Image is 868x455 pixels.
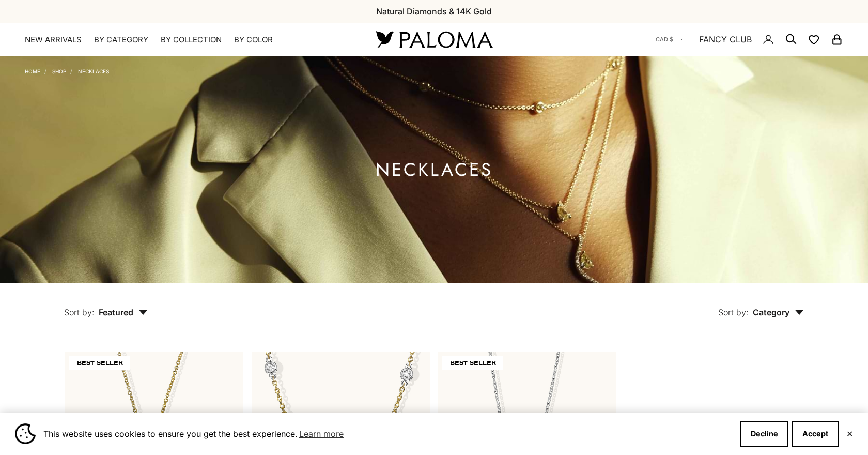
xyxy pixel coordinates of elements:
nav: Primary navigation [25,35,351,45]
h1: Necklaces [376,163,493,176]
a: FANCY CLUB [699,33,752,46]
summary: By Category [94,35,148,45]
nav: Breadcrumb [25,66,109,74]
button: Decline [740,421,788,447]
a: Necklaces [78,68,109,74]
img: Cookie banner [15,423,36,444]
a: Home [25,68,40,74]
span: BEST SELLER [69,356,130,370]
span: Featured [99,307,148,317]
p: Natural Diamonds & 14K Gold [376,5,492,18]
span: Sort by: [64,307,95,317]
button: Sort by: Featured [40,283,172,327]
span: This website uses cookies to ensure you get the best experience. [43,426,732,442]
nav: Secondary navigation [656,23,843,56]
a: Learn more [298,426,345,442]
a: Shop [52,68,66,74]
a: NEW ARRIVALS [25,35,82,45]
button: Sort by: Category [694,283,828,327]
span: CAD $ [656,35,673,44]
span: Category [753,307,804,317]
button: CAD $ [656,35,684,44]
button: Accept [792,421,839,447]
span: Sort by: [718,307,749,317]
summary: By Color [234,35,273,45]
button: Close [846,431,853,437]
span: BEST SELLER [442,356,503,370]
summary: By Collection [161,35,222,45]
